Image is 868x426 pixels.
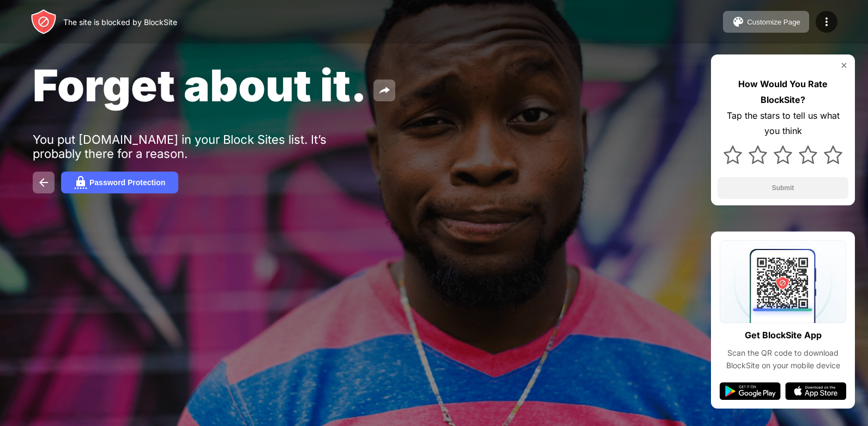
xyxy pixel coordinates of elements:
iframe: Banner [33,289,291,413]
img: share.svg [378,84,391,97]
img: back.svg [37,176,50,189]
img: star.svg [774,145,792,164]
button: Customize Page [723,11,809,33]
img: star.svg [724,145,742,164]
button: Submit [718,177,848,199]
div: Get BlockSite App [745,327,822,343]
div: How Would You Rate BlockSite? [718,76,848,108]
img: pallet.svg [732,15,745,28]
img: google-play.svg [720,382,781,400]
button: Password Protection [61,172,178,193]
div: Scan the QR code to download BlockSite on your mobile device [720,347,846,372]
img: star.svg [824,145,842,164]
div: You put [DOMAIN_NAME] in your Block Sites list. It’s probably there for a reason. [33,132,370,161]
div: Password Protection [89,178,165,187]
img: password.svg [74,176,87,189]
div: Tap the stars to tell us what you think [718,108,848,139]
img: star.svg [749,145,767,164]
img: star.svg [799,145,817,164]
img: rate-us-close.svg [840,61,848,70]
img: menu-icon.svg [820,15,833,28]
span: Forget about it. [33,59,367,112]
img: header-logo.svg [31,9,57,35]
div: Customize Page [747,18,800,26]
img: qrcode.svg [720,240,846,323]
div: The site is blocked by BlockSite [63,17,177,27]
img: app-store.svg [785,382,846,400]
